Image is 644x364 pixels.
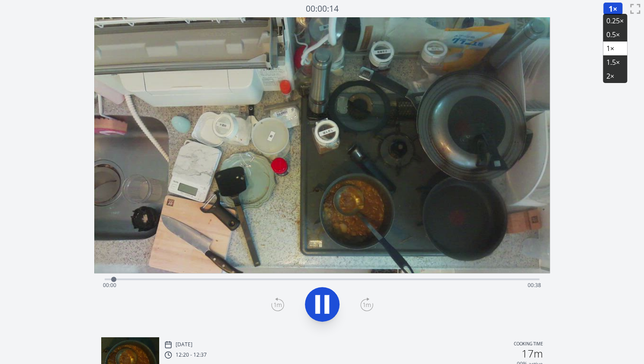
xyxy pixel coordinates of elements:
[522,348,543,359] h2: 17m
[528,281,541,289] span: 00:38
[603,2,623,15] button: 1×
[176,341,192,348] p: [DATE]
[603,42,627,55] li: 1×
[603,28,627,42] li: 0.5×
[603,55,627,69] li: 1.5×
[514,341,543,348] p: Cooking time
[603,69,627,83] li: 2×
[306,3,339,15] a: 00:00:14
[609,3,613,14] span: 1
[603,14,627,28] li: 0.25×
[176,351,207,358] p: 12:20 - 12:37
[103,281,116,289] span: 00:00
